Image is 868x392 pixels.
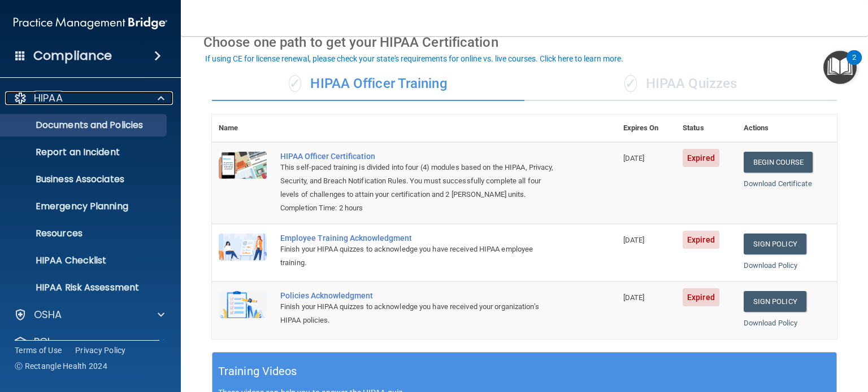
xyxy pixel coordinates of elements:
p: HIPAA [34,91,63,105]
th: Status [676,114,737,142]
button: If using CE for license renewal, please check your state's requirements for online vs. live cours... [203,53,625,64]
img: PMB logo [14,12,167,34]
div: Finish your HIPAA quizzes to acknowledge you have received your organization’s HIPAA policies. [280,300,560,327]
span: ✓ [624,75,637,92]
th: Name [212,114,274,142]
div: Policies Acknowledgment [280,291,560,300]
a: Download Policy [744,261,798,270]
a: Terms of Use [15,345,62,356]
span: [DATE] [623,154,645,162]
a: PCI [14,335,164,349]
a: Download Certificate [744,179,812,188]
span: Expired [683,288,719,306]
a: OSHA [14,308,164,321]
span: [DATE] [623,293,645,302]
a: Privacy Policy [75,345,126,356]
a: Download Policy [744,319,798,327]
p: OSHA [34,308,62,321]
div: HIPAA Officer Training [212,67,524,101]
span: Expired [683,231,719,249]
p: Documents and Policies [7,120,162,131]
h5: Training Videos [218,362,297,381]
p: HIPAA Risk Assessment [7,282,162,293]
h4: Compliance [33,48,112,64]
p: Emergency Planning [7,201,162,212]
span: Expired [683,149,719,167]
div: Completion Time: 2 hours [280,201,560,215]
div: 2 [852,58,856,72]
th: Expires On [617,114,676,142]
a: Begin Course [744,152,813,173]
div: HIPAA Quizzes [524,67,837,101]
div: This self-paced training is divided into four (4) modules based on the HIPAA, Privacy, Security, ... [280,161,560,201]
th: Actions [737,114,837,142]
span: ✓ [289,75,301,92]
div: Finish your HIPAA quizzes to acknowledge you have received HIPAA employee training. [280,243,560,270]
a: Sign Policy [744,234,806,254]
div: If using CE for license renewal, please check your state's requirements for online vs. live cours... [205,55,623,63]
a: Sign Policy [744,291,806,312]
p: HIPAA Checklist [7,255,162,266]
button: Open Resource Center, 2 new notifications [823,51,857,84]
p: Report an Incident [7,147,162,158]
span: [DATE] [623,236,645,244]
a: HIPAA Officer Certification [280,152,560,161]
p: Resources [7,228,162,239]
div: Choose one path to get your HIPAA Certification [203,26,845,59]
a: HIPAA [14,91,164,105]
p: PCI [34,335,50,349]
p: Business Associates [7,174,162,185]
span: Ⓒ Rectangle Health 2024 [15,360,107,372]
div: Employee Training Acknowledgment [280,234,560,243]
